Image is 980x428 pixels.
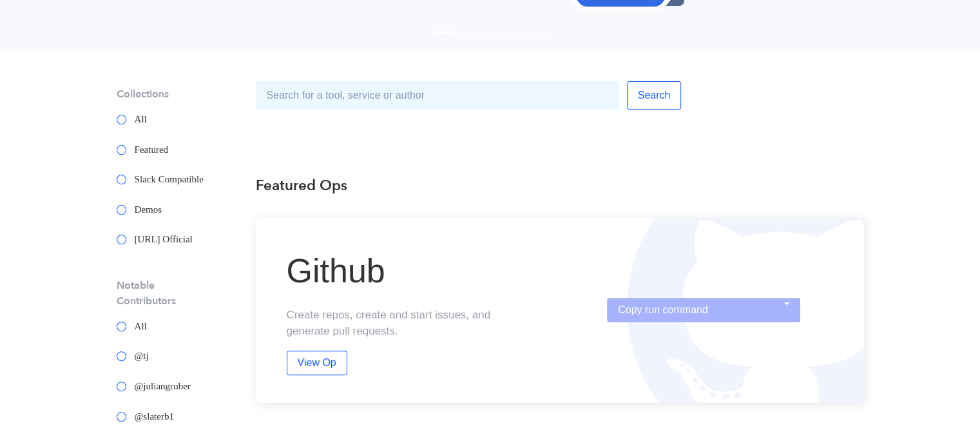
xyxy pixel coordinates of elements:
label: Demos [117,202,162,217]
div: Github [287,246,530,296]
button: View Op [287,351,347,375]
label: @juliangruber [117,379,191,394]
label: All [117,319,147,334]
label: @slaterb1 [117,409,174,424]
div: Create repos, create and start issues, and generate pull requests. [287,307,530,340]
button: Search [627,81,682,110]
div: Featured Ops [256,175,864,197]
button: Copy run command [607,298,800,322]
label: Slack Compatible [117,172,204,187]
div: Collections [117,86,225,102]
label: All [117,112,147,127]
label: Featured [117,142,169,157]
div: Notable Contributors [117,278,225,309]
input: Search for a tool, service or author [256,81,619,110]
label: @tj [117,349,149,364]
label: [URL] Official [117,232,193,247]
